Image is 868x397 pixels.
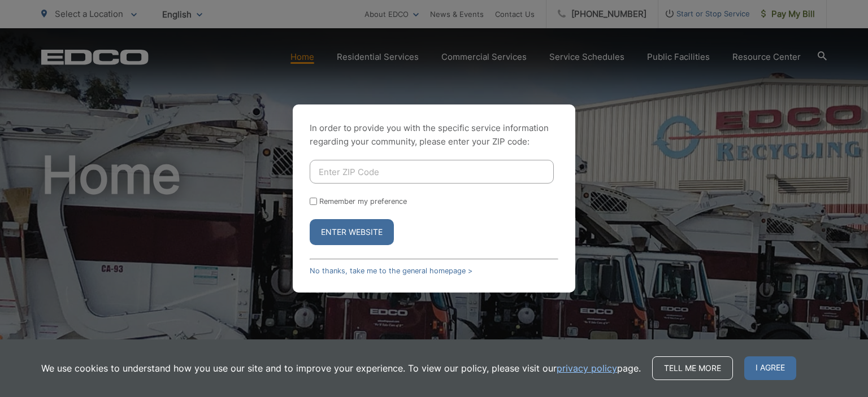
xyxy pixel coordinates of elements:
p: In order to provide you with the specific service information regarding your community, please en... [310,121,558,149]
span: I agree [744,356,796,380]
a: Tell me more [652,356,733,380]
input: Enter ZIP Code [310,160,554,184]
a: privacy policy [557,361,617,375]
button: Enter Website [310,219,394,245]
p: We use cookies to understand how you use our site and to improve your experience. To view our pol... [41,361,641,375]
label: Remember my preference [319,197,407,206]
a: No thanks, take me to the general homepage > [310,267,472,275]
